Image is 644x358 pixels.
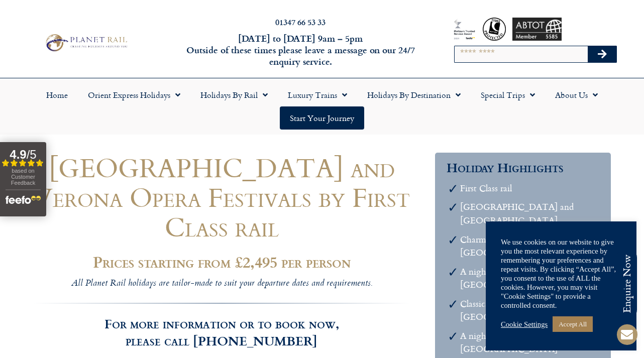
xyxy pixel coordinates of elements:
a: Accept All [553,316,593,332]
button: Search [588,46,617,62]
a: Start your Journey [280,106,364,130]
a: Luxury Trains [278,83,357,106]
a: Cookie Settings [501,320,548,329]
h6: [DATE] to [DATE] 9am – 5pm Outside of these times please leave a message on our 24/7 enquiry serv... [174,33,427,68]
a: Home [36,83,78,106]
a: Holidays by Rail [190,83,278,106]
a: Orient Express Holidays [78,83,190,106]
img: Planet Rail Train Holidays Logo [42,32,130,54]
div: We use cookies on our website to give you the most relevant experience by remembering your prefer... [501,237,621,310]
a: 01347 66 53 33 [275,16,326,28]
a: Holidays by Destination [357,83,471,106]
a: Special Trips [471,83,545,106]
a: About Us [545,83,608,106]
nav: Menu [5,83,639,130]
